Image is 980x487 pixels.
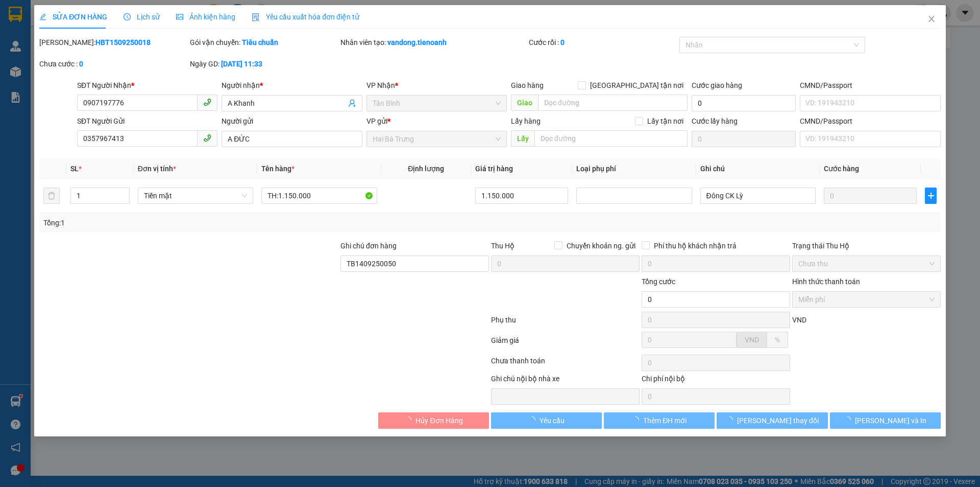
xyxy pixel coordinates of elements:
[43,188,60,204] button: delete
[77,115,217,127] div: SĐT Người Gửi
[927,15,936,23] span: close
[387,38,447,47] b: vandong.tienoanh
[642,277,675,286] span: Tổng cước
[39,58,188,69] div: Chưa cước :
[378,412,489,429] button: Hủy Đơn Hàng
[692,131,796,147] input: Cước lấy hàng
[692,117,738,125] label: Cước lấy hàng
[717,412,827,429] button: [PERSON_NAME] thay đổi
[340,37,527,48] div: Nhân viên tạo:
[775,336,780,344] span: %
[490,335,641,353] div: Giảm giá
[528,416,540,424] span: loading
[203,98,211,106] span: phone
[190,37,338,48] div: Gói vận chuyển:
[792,316,806,324] span: VND
[925,188,936,204] button: plus
[176,13,235,21] span: Ảnh kiện hàng
[475,165,513,173] span: Giá trị hàng
[70,165,79,173] span: SL
[855,415,926,426] span: [PERSON_NAME] và In
[491,373,640,388] div: Ghi chú nội bộ nhà xe
[511,81,544,89] span: Giao hàng
[491,412,602,429] button: Yêu cầu
[529,37,677,48] div: Cước rồi :
[408,165,444,173] span: Định lượng
[692,95,796,111] input: Cước giao hàng
[190,58,338,69] div: Ngày GD:
[261,165,295,173] span: Tên hàng
[696,159,820,179] th: Ghi chú
[844,416,855,424] span: loading
[124,13,160,21] span: Lịch sử
[176,13,183,20] span: picture
[491,242,514,250] span: Thu Hộ
[737,415,819,426] span: [PERSON_NAME] thay đổi
[643,415,687,426] span: Thêm ĐH mới
[511,130,534,147] span: Lấy
[792,277,860,286] label: Hình thức thanh toán
[366,115,507,127] div: VP gửi
[917,5,946,34] button: Close
[800,115,940,127] div: CMND/Passport
[824,165,859,173] span: Cước hàng
[830,412,941,429] button: [PERSON_NAME] và In
[650,240,741,251] span: Phí thu hộ khách nhận trả
[39,13,107,21] span: SỬA ĐƠN HÀNG
[824,188,917,204] input: 0
[511,95,538,111] span: Giao
[77,80,217,91] div: SĐT Người Nhận
[340,242,397,250] label: Ghi chú đơn hàng
[792,240,941,251] div: Trạng thái Thu Hộ
[242,38,278,47] b: Tiêu chuẩn
[534,130,688,147] input: Dọc đường
[252,13,260,21] img: icon
[39,13,46,20] span: edit
[798,256,935,271] span: Chưa thu
[586,80,688,91] span: [GEOGRAPHIC_DATA] tận nơi
[261,188,377,204] input: VD: Bàn, Ghế
[95,38,151,47] b: HBT1509250018
[798,292,935,307] span: Miễn phí
[632,416,643,424] span: loading
[252,13,359,21] span: Yêu cầu xuất hóa đơn điện tử
[39,37,188,48] div: [PERSON_NAME]:
[540,415,565,426] span: Yêu cầu
[692,81,742,89] label: Cước giao hàng
[43,217,378,228] div: Tổng: 1
[560,38,565,47] b: 0
[124,13,131,20] span: clock-circle
[203,134,211,142] span: phone
[222,80,362,91] div: Người nhận
[138,165,176,173] span: Đơn vị tính
[404,416,415,424] span: loading
[373,96,501,111] span: Tân Bình
[221,60,262,68] b: [DATE] 11:33
[538,95,688,111] input: Dọc đường
[800,80,940,91] div: CMND/Passport
[604,412,715,429] button: Thêm ĐH mới
[415,415,462,426] span: Hủy Đơn Hàng
[340,256,489,272] input: Ghi chú đơn hàng
[572,159,696,179] th: Loại phụ phí
[745,336,759,344] span: VND
[373,131,501,147] span: Hai Bà Trưng
[490,314,641,332] div: Phụ thu
[643,115,688,127] span: Lấy tận nơi
[348,99,356,107] span: user-add
[700,188,816,204] input: Ghi Chú
[144,188,247,203] span: Tiền mặt
[562,240,640,251] span: Chuyển khoản ng. gửi
[642,373,790,388] div: Chi phí nội bộ
[222,115,362,127] div: Người gửi
[79,60,83,68] b: 0
[925,192,936,200] span: plus
[366,81,395,89] span: VP Nhận
[511,117,541,125] span: Lấy hàng
[726,416,737,424] span: loading
[490,355,641,373] div: Chưa thanh toán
